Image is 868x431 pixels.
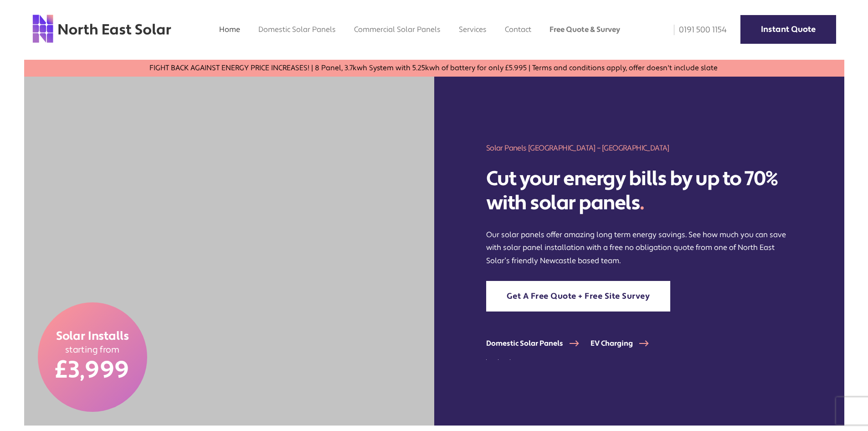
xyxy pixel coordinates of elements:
h1: Solar Panels [GEOGRAPHIC_DATA] – [GEOGRAPHIC_DATA] [486,143,792,153]
span: Solar Installs [56,329,129,344]
span: £3,999 [55,355,129,385]
a: Solar Installs starting from £3,999 [38,302,147,412]
a: EV Charging [591,339,660,348]
a: Get A Free Quote + Free Site Survey [486,281,671,312]
p: Our solar panels offer amazing long term energy savings. See how much you can save with solar pan... [486,228,792,267]
h2: Cut your energy bills by up to 70% with solar panels [486,167,792,215]
a: 0191 500 1154 [668,25,727,35]
a: Free Quote & Survey [550,25,620,34]
a: Contact [505,25,531,34]
span: starting from [65,344,120,356]
span: . [640,190,644,216]
a: Commercial Solar Panels [354,25,441,34]
a: Instant Quote [740,15,836,44]
a: Domestic Solar Panels [486,339,591,348]
a: Domestic Solar Panels [258,25,336,34]
a: Services [459,25,487,34]
a: Home [219,25,240,34]
img: two men holding a solar panel in the north east [24,77,434,426]
img: north east solar logo [32,14,172,44]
